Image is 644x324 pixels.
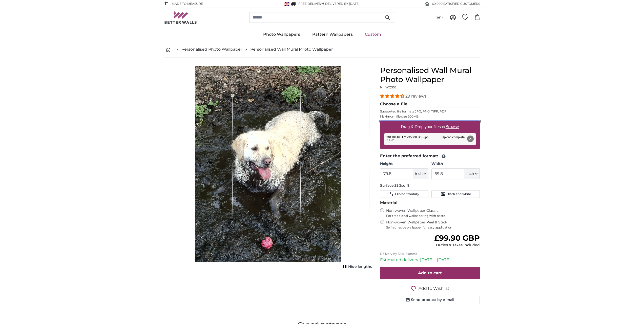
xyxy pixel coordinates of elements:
span: 4.34 stars [380,94,405,99]
span: inch [466,171,474,176]
h1: Personalised Wall Mural Photo Wallpaper [380,66,480,84]
a: Pattern Wallpapers [306,28,359,41]
button: (en) [431,13,447,22]
a: Custom [359,28,387,41]
span: 29 reviews [405,94,427,99]
span: For traditional wallpapering with paste [386,214,480,218]
span: Nr. WQ553 [380,85,397,89]
a: Photo Wallpapers [257,28,306,41]
label: Non-woven Wallpaper Classic [386,208,480,218]
p: Surface: [380,183,480,188]
button: Black and white [431,190,480,198]
div: 1 of 1 [164,66,372,269]
button: Add to cart [380,267,480,279]
span: inch [415,171,423,176]
a: Personalised Wall Mural Photo Wallpaper [250,46,333,52]
u: Browse [446,125,459,129]
span: £99.90 GBP [434,233,480,243]
span: - [324,2,360,6]
span: Self-adhesive wallpaper for easy application [386,225,480,230]
nav: breadcrumbs [164,41,480,58]
span: 60,000 SATISFIED CUSTOMERS [432,2,480,6]
span: Delivered by [DATE] [325,2,360,6]
button: Hide lengths [341,263,372,270]
button: inch [464,168,480,179]
button: Send product by e-mail [380,296,480,304]
label: Non-woven Wallpaper Peel & Stick [386,220,480,230]
img: United Kingdom [284,2,289,6]
button: Add to Wishlist [380,285,480,292]
p: Maximum file size 200MB. [380,115,480,119]
button: inch [413,168,428,179]
span: 33.2sq ft [394,183,409,188]
div: Duties & Taxes included [434,243,480,248]
label: Drag & Drop your files or [399,122,461,132]
img: Betterwalls [164,11,197,24]
span: FREE delivery! [298,2,324,6]
legend: Choose a file [380,101,480,107]
button: Flip horizontally [380,190,428,198]
span: Black and white [447,192,471,196]
p: Supported file formats JPG, PNG, TIFF, PDF [380,109,480,113]
a: Personalised Photo Wallpaper [181,46,242,52]
label: Width [431,161,480,166]
legend: Material [380,200,480,206]
p: Delivery by DHL Express [380,252,480,256]
span: Add to cart [418,271,442,275]
span: Hide lengths [348,264,372,269]
span: Made to Measure [172,2,203,6]
legend: Enter the preferred format: [380,153,480,159]
p: Estimated delivery: [DATE] - [DATE] [380,257,480,263]
span: Flip horizontally [395,192,419,196]
span: Add to Wishlist [419,285,449,292]
label: Height [380,161,428,166]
